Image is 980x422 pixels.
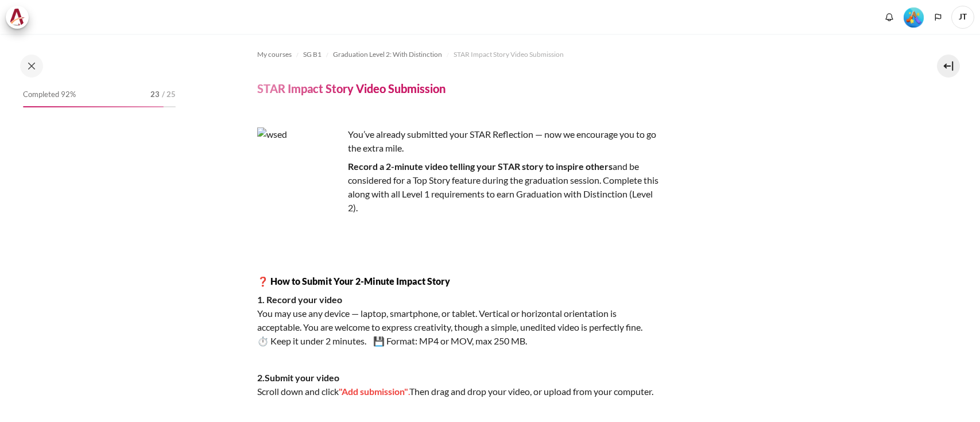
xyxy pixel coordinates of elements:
[333,48,442,61] a: Graduation Level 2: With Distinction
[899,6,928,28] a: Level #5
[257,276,450,287] strong: ❓ How to Submit Your 2-Minute Impact Story
[408,386,409,397] span: .
[303,48,321,61] a: SG B1
[162,89,176,100] span: / 25
[904,6,924,28] div: Level #5
[257,372,339,383] strong: 2.Submit your video
[454,49,564,60] span: STAR Impact Story Video Submission
[23,89,76,100] span: Completed 92%
[881,9,898,26] div: Show notification window with no new notifications
[951,6,974,29] span: JT
[9,9,25,26] img: Architeck
[339,386,408,397] span: "Add submission"
[904,7,924,28] img: Level #5
[257,371,659,398] p: Scroll down and click Then drag and drop your video, or upload from your computer.
[257,127,659,155] p: You’ve already submitted your STAR Reflection — now we encourage you to go the extra mile.
[257,48,292,61] a: My courses
[257,294,342,305] strong: 1. Record your video
[257,293,659,348] p: You may use any device — laptop, smartphone, or tablet. Vertical or horizontal orientation is acc...
[257,45,898,64] nav: Navigation bar
[257,127,343,214] img: wsed
[303,49,321,60] span: SG B1
[257,81,446,96] h4: STAR Impact Story Video Submission
[23,106,164,107] div: 92%
[929,9,947,26] button: Languages
[333,49,442,60] span: Graduation Level 2: With Distinction
[257,160,659,215] p: and be considered for a Top Story feature during the graduation session. Complete this along with...
[951,6,974,29] a: User menu
[257,49,292,60] span: My courses
[454,48,564,61] a: STAR Impact Story Video Submission
[150,89,160,100] span: 23
[348,161,613,172] strong: Record a 2-minute video telling your STAR story to inspire others
[6,6,34,29] a: Architeck Architeck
